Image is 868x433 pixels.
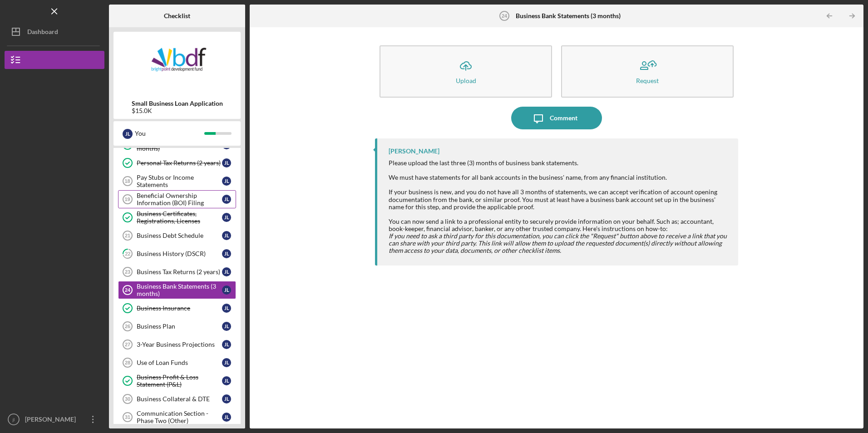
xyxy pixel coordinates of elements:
[137,268,222,276] div: Business Tax Returns (2 years)
[118,190,236,208] a: 19Beneficial Ownership Information (BOI) Filingjl
[222,195,231,204] div: j l
[137,174,222,188] div: Pay Stubs or Income Statements
[222,340,231,349] div: j l
[222,249,231,258] div: j l
[137,159,222,167] div: Personal Tax Returns (2 years)
[118,154,236,172] a: Personal Tax Returns (2 years)jl
[118,354,236,372] a: 28Use of Loan Fundsjl
[12,417,15,422] text: jl
[389,188,729,210] div: If your business is new, and you do not have all 3 months of statements, we can accept verificati...
[164,12,190,20] b: Checklist
[222,285,231,295] div: j l
[222,394,231,403] div: j l
[118,299,236,317] a: Business Insurancejl
[550,107,577,129] div: Comment
[118,208,236,226] a: Business Certificates, Registrations, Licensesjl
[123,129,133,139] div: j l
[222,213,231,222] div: j l
[561,45,734,98] button: Request
[389,232,727,254] em: If you need to ask a third party for this documentation, you can click the "Request" button above...
[137,410,222,424] div: Communication Section - Phase Two (Other)
[23,410,82,431] div: [PERSON_NAME]
[137,395,222,403] div: Business Collateral & DTE
[118,226,236,245] a: 21Business Debt Schedulejl
[137,250,222,257] div: Business History (DSCR)
[137,341,222,348] div: 3-Year Business Projections
[125,233,130,238] tspan: 21
[137,323,222,330] div: Business Plan
[132,100,223,107] b: Small Business Loan Application
[511,107,602,129] button: Comment
[135,126,204,141] div: You
[118,263,236,281] a: 23Business Tax Returns (2 years)jl
[118,408,236,426] a: 31Communication Section - Phase Two (Other)jl
[125,251,130,257] tspan: 22
[118,281,236,299] a: 24Business Bank Statements (3 months)jl
[389,174,729,181] div: We must have statements for all bank accounts in the business' name, from any financial institution.
[118,335,236,354] a: 273-Year Business Projectionsjl
[380,45,552,98] button: Upload
[137,232,222,239] div: Business Debt Schedule
[5,23,104,41] button: Dashboard
[125,396,130,402] tspan: 30
[125,287,131,293] tspan: 24
[27,23,58,43] div: Dashboard
[222,304,231,313] div: j l
[389,232,729,254] div: ​
[501,13,507,19] tspan: 24
[222,177,231,186] div: j l
[222,231,231,240] div: j l
[222,322,231,331] div: j l
[125,342,130,347] tspan: 27
[118,372,236,390] a: Business Profit & Loss Statement (P&L)jl
[132,107,223,114] div: $15.0K
[125,414,130,420] tspan: 31
[118,390,236,408] a: 30Business Collateral & DTEjl
[137,305,222,312] div: Business Insurance
[125,269,130,275] tspan: 23
[137,210,222,225] div: Business Certificates, Registrations, Licenses
[124,178,130,184] tspan: 18
[125,360,130,365] tspan: 28
[113,36,241,91] img: Product logo
[389,159,729,167] div: Please upload the last three (3) months of business bank statements.
[222,376,231,385] div: j l
[118,245,236,263] a: 22Business History (DSCR)jl
[222,158,231,167] div: j l
[137,359,222,366] div: Use of Loan Funds
[636,77,659,84] div: Request
[137,374,222,388] div: Business Profit & Loss Statement (P&L)
[124,197,130,202] tspan: 19
[118,172,236,190] a: 18Pay Stubs or Income Statementsjl
[389,148,439,155] div: [PERSON_NAME]
[125,324,130,329] tspan: 26
[389,218,729,232] div: You can now send a link to a professional entity to securely provide information on your behalf. ...
[137,283,222,297] div: Business Bank Statements (3 months)
[137,192,222,207] div: Beneficial Ownership Information (BOI) Filing
[456,77,476,84] div: Upload
[118,317,236,335] a: 26Business Planjl
[222,413,231,422] div: j l
[222,358,231,367] div: j l
[5,410,104,428] button: jl[PERSON_NAME]
[516,12,621,20] b: Business Bank Statements (3 months)
[222,267,231,276] div: j l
